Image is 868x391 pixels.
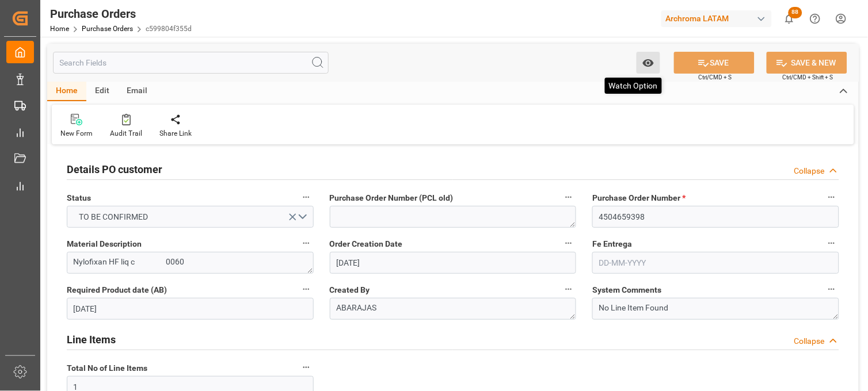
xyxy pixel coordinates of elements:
[561,282,576,297] button: Created By
[330,252,577,274] input: DD-MM-YYYY
[82,25,133,33] a: Purchase Orders
[60,128,93,139] div: New Form
[794,335,825,347] div: Collapse
[592,298,839,320] textarea: No Line Item Found
[50,25,69,33] a: Home
[789,7,802,18] span: 88
[299,190,314,205] button: Status
[67,252,314,274] textarea: Nylofixan HF liq c 0060
[794,165,825,177] div: Collapse
[159,128,192,139] div: Share Link
[330,192,454,204] span: Purchase Order Number (PCL old)
[637,52,660,74] button: open menu
[67,298,314,320] input: DD-MM-YYYY
[783,73,833,82] span: Ctrl/CMD + Shift + S
[67,362,147,374] span: Total No of Line Items
[824,282,839,297] button: System Comments
[661,10,772,27] div: Archroma LATAM
[592,192,686,204] span: Purchase Order Number
[592,238,632,250] span: Fe Entrega
[699,73,732,82] span: Ctrl/CMD + S
[661,7,776,29] button: Archroma LATAM
[67,162,162,177] h2: Details PO customer
[86,82,118,101] div: Edit
[767,52,847,74] button: SAVE & NEW
[299,360,314,375] button: Total No of Line Items
[776,6,802,32] button: show 88 new notifications
[330,238,403,250] span: Order Creation Date
[67,284,167,296] span: Required Product date (AB)
[561,236,576,251] button: Order Creation Date
[592,284,661,296] span: System Comments
[592,252,839,274] input: DD-MM-YYYY
[824,236,839,251] button: Fe Entrega
[74,211,154,223] span: TO BE CONFIRMED
[67,238,142,250] span: Material Description
[330,284,370,296] span: Created By
[67,206,314,228] button: open menu
[561,190,576,205] button: Purchase Order Number (PCL old)
[67,332,116,347] h2: Line Items
[802,6,828,32] button: Help Center
[674,52,755,74] button: SAVE
[110,128,142,139] div: Audit Trail
[824,190,839,205] button: Purchase Order Number *
[67,192,91,204] span: Status
[50,5,192,22] div: Purchase Orders
[53,52,329,74] input: Search Fields
[299,282,314,297] button: Required Product date (AB)
[299,236,314,251] button: Material Description
[118,82,156,101] div: Email
[330,298,577,320] textarea: ABARAJAS
[47,82,86,101] div: Home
